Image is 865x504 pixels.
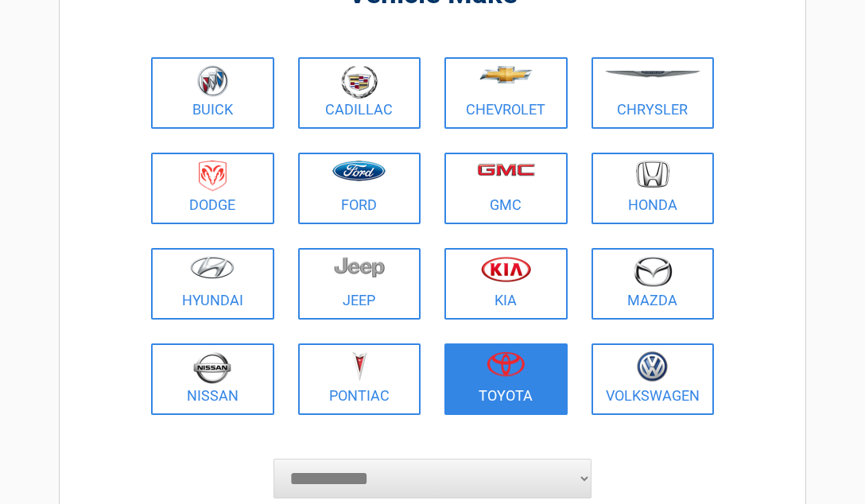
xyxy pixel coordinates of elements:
img: pontiac [351,351,367,382]
img: kia [481,256,531,282]
img: buick [197,65,228,97]
a: Volkswagen [592,343,715,415]
a: Cadillac [298,57,421,129]
a: Jeep [298,248,421,320]
a: Ford [298,153,421,224]
img: toyota [487,351,525,377]
img: dodge [199,161,227,192]
img: volkswagen [637,351,668,382]
a: Nissan [151,343,274,415]
a: GMC [444,153,568,224]
a: Honda [592,153,715,224]
a: Buick [151,57,274,129]
a: Hyundai [151,248,274,320]
img: hyundai [190,256,235,279]
img: gmc [477,163,535,176]
a: Chrysler [592,57,715,129]
img: cadillac [341,65,378,99]
a: Chevrolet [444,57,568,129]
img: honda [636,161,669,188]
a: Kia [444,248,568,320]
img: jeep [334,256,385,278]
a: Pontiac [298,343,421,415]
a: Toyota [444,343,568,415]
img: chrysler [604,71,701,78]
img: mazda [633,256,673,287]
img: nissan [193,351,231,384]
img: ford [332,161,386,181]
a: Mazda [592,248,715,320]
a: Dodge [151,153,274,224]
img: chevrolet [479,66,533,83]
